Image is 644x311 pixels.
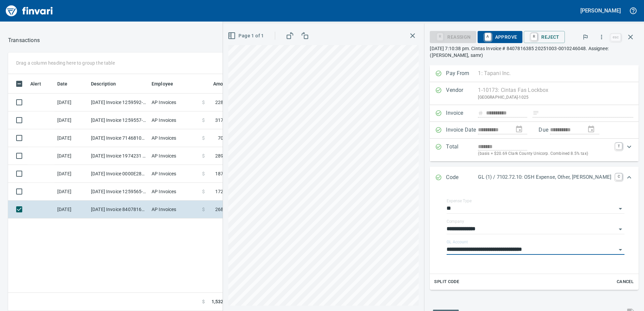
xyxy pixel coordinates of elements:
div: Expand [430,167,639,189]
span: Page 1 of 1 [229,32,264,40]
a: A [485,33,491,40]
td: [DATE] Invoice 1259565-0 from OPNW - Office Products Nationwide (1-29901) [88,183,149,201]
span: $ [202,117,205,124]
div: Expand [430,139,639,161]
button: More [594,30,609,44]
span: Close invoice [609,29,639,45]
div: Reassign [430,34,476,39]
span: 228.03 [215,99,230,106]
span: $ [202,206,205,213]
td: [DATE] [55,129,88,147]
a: T [615,143,622,149]
td: AP Invoices [149,165,199,183]
button: RReject [524,31,565,43]
nav: breadcrumb [8,36,40,44]
button: Open [616,224,625,234]
span: Amount [213,80,230,88]
p: [DATE] 7:10:38 pm. Cintas Invoice # 8407816385 20251003-0010246048. Assignee: ([PERSON_NAME], samr) [430,45,639,59]
span: $ [202,188,205,195]
a: R [531,33,537,40]
span: Employee [152,80,173,88]
span: 317.11 [215,117,230,124]
span: 187.30 [215,170,230,177]
button: AApprove [478,31,523,43]
a: C [615,173,622,180]
td: AP Invoices [149,147,199,165]
td: AP Invoices [149,201,199,218]
span: 1,532.96 [212,298,230,305]
span: 172.51 [215,188,230,195]
td: [DATE] [55,94,88,111]
td: [DATE] Invoice 1259557-0 from OPNW - Office Products Nationwide (1-29901) [88,111,149,129]
span: Date [57,80,76,88]
span: Description [91,80,125,88]
span: 70.00 [218,135,230,141]
button: Cancel [614,277,636,287]
td: [DATE] [55,165,88,183]
button: Open [616,245,625,254]
span: $ [202,170,205,177]
label: GL Account [447,240,468,244]
td: AP Invoices [149,111,199,129]
div: Expand [430,189,639,290]
span: Employee [152,80,182,88]
td: [DATE] Invoice 1259592-0 from OPNW - Office Products Nationwide (1-29901) [88,94,149,111]
td: AP Invoices [149,129,199,147]
h5: [PERSON_NAME] [580,7,621,14]
td: [DATE] [55,183,88,201]
td: [DATE] Invoice 71468100625 from Shred Northwest Inc (1-39125) [88,129,149,147]
span: Alert [30,80,50,88]
span: Cancel [616,278,634,286]
td: [DATE] Invoice 8407816385 from Cintas Fas Lockbox (1-10173) [88,201,149,218]
td: [DATE] [55,111,88,129]
p: Transactions [8,36,40,44]
td: AP Invoices [149,94,199,111]
span: Date [57,80,68,88]
button: [PERSON_NAME] [579,5,622,16]
td: [DATE] Invoice 1974231 from [PERSON_NAME] Co (1-23227) [88,147,149,165]
span: $ [202,298,205,305]
span: Amount [204,80,230,88]
span: $ [202,99,205,106]
span: Alert [30,80,41,88]
button: Split Code [432,277,461,287]
td: [DATE] [55,147,88,165]
label: Expense Type [447,199,472,203]
button: Open [616,204,625,213]
span: Approve [483,31,517,43]
span: Split Code [434,278,459,286]
span: 268.29 [215,206,230,213]
img: Finvari [4,3,55,19]
td: [DATE] [55,201,88,218]
p: Drag a column heading here to group the table [16,60,115,66]
p: Total [446,143,478,157]
a: esc [611,34,621,41]
span: $ [202,152,205,159]
button: Flag [578,30,593,44]
button: Page 1 of 1 [226,30,266,42]
p: GL (1) / 7102.72.10: OSH Expense, Other, [PERSON_NAME] [478,173,611,181]
p: Code [446,173,478,182]
span: Description [91,80,116,88]
span: Reject [529,31,559,43]
td: AP Invoices [149,183,199,201]
span: $ [202,135,205,141]
p: (basis + $20.69 Clark County Unicorp. Combined 8.5% tax) [478,150,611,157]
span: 289.72 [215,152,230,159]
td: [DATE] Invoice 0000E28842385 from UPS (1-30551) [88,165,149,183]
label: Company [447,219,464,223]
